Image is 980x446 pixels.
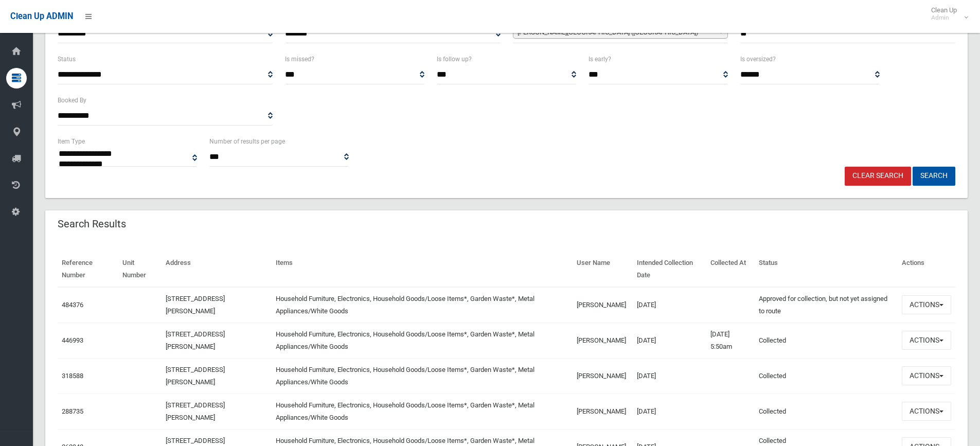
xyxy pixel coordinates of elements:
td: Household Furniture, Electronics, Household Goods/Loose Items*, Garden Waste*, Metal Appliances/W... [272,323,573,358]
td: Collected [755,358,898,394]
label: Is missed? [285,53,314,65]
a: Clear Search [845,167,911,186]
a: 446993 [62,336,83,344]
th: Unit Number [118,252,162,287]
label: Booked By [58,95,86,106]
a: 288735 [62,407,83,415]
label: Number of results per page [209,136,285,147]
th: User Name [573,252,633,287]
small: Admin [931,14,957,22]
td: [PERSON_NAME] [573,287,633,323]
button: Search [913,167,955,186]
a: 484376 [62,301,83,309]
td: [PERSON_NAME] [573,358,633,394]
a: [STREET_ADDRESS][PERSON_NAME] [166,401,225,421]
label: Status [58,53,76,65]
button: Actions [902,402,951,421]
span: Clean Up ADMIN [10,11,73,21]
td: Collected [755,323,898,358]
span: Clean Up [926,6,967,22]
label: Is follow up? [437,53,472,65]
a: [STREET_ADDRESS][PERSON_NAME] [166,366,225,386]
th: Reference Number [58,252,118,287]
a: 318588 [62,372,83,380]
button: Actions [902,295,951,314]
td: [PERSON_NAME] [573,323,633,358]
th: Address [162,252,271,287]
button: Actions [902,366,951,385]
th: Actions [898,252,955,287]
td: [DATE] [633,323,706,358]
td: [DATE] [633,287,706,323]
th: Collected At [706,252,755,287]
a: [STREET_ADDRESS][PERSON_NAME] [166,330,225,350]
td: Approved for collection, but not yet assigned to route [755,287,898,323]
label: Is oversized? [740,53,776,65]
header: Search Results [45,214,138,234]
td: [DATE] 5:50am [706,323,755,358]
th: Items [272,252,573,287]
td: [DATE] [633,394,706,429]
td: [DATE] [633,358,706,394]
th: Status [755,252,898,287]
td: Household Furniture, Electronics, Household Goods/Loose Items*, Garden Waste*, Metal Appliances/W... [272,358,573,394]
a: [STREET_ADDRESS][PERSON_NAME] [166,295,225,315]
label: Item Type [58,136,85,147]
td: Household Furniture, Electronics, Household Goods/Loose Items*, Garden Waste*, Metal Appliances/W... [272,394,573,429]
td: Household Furniture, Electronics, Household Goods/Loose Items*, Garden Waste*, Metal Appliances/W... [272,287,573,323]
th: Intended Collection Date [633,252,706,287]
td: Collected [755,394,898,429]
td: [PERSON_NAME] [573,394,633,429]
button: Actions [902,331,951,350]
label: Is early? [589,53,611,65]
